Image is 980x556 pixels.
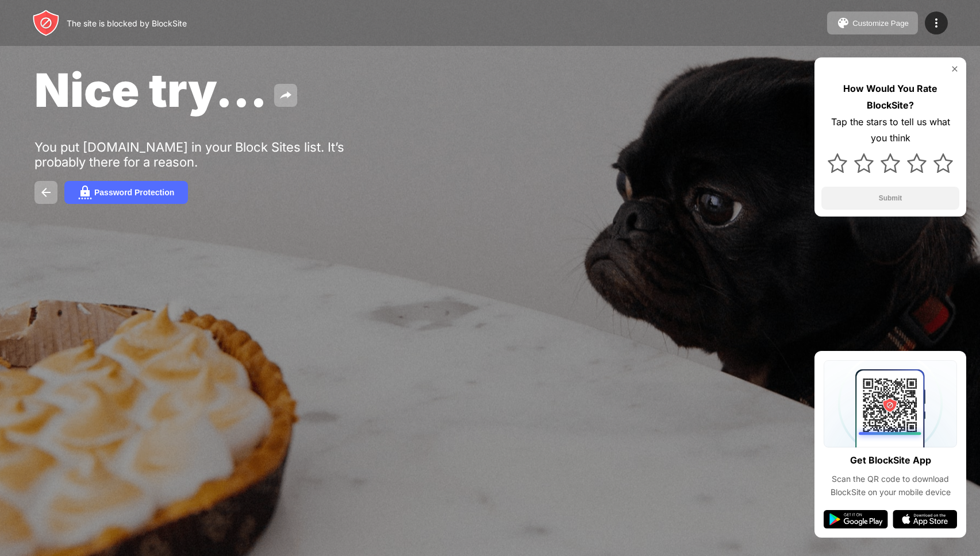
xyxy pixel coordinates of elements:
div: Get BlockSite App [850,452,931,469]
div: Scan the QR code to download BlockSite on your mobile device [824,473,957,499]
button: Customize Page [827,11,918,34]
div: You put [DOMAIN_NAME] in your Block Sites list. It’s probably there for a reason. [34,140,390,169]
img: share.svg [279,88,293,102]
img: rate-us-close.svg [950,64,959,74]
img: back.svg [39,186,53,199]
div: The site is blocked by BlockSite [67,18,187,28]
img: star.svg [933,153,953,173]
button: Password Protection [64,181,188,204]
img: password.svg [78,186,92,199]
img: header-logo.svg [32,9,60,37]
div: How Would You Rate BlockSite? [821,80,959,114]
div: Password Protection [94,188,174,197]
span: Nice try... [34,62,267,118]
img: star.svg [828,153,847,173]
div: Tap the stars to tell us what you think [821,114,959,147]
img: google-play.svg [824,510,888,528]
img: app-store.svg [893,510,957,528]
img: star.svg [881,153,900,173]
div: Customize Page [852,19,909,28]
img: star.svg [907,153,927,173]
img: qrcode.svg [824,360,957,447]
img: menu-icon.svg [929,16,943,30]
button: Submit [821,187,959,210]
img: star.svg [854,153,874,173]
img: pallet.svg [836,16,850,30]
